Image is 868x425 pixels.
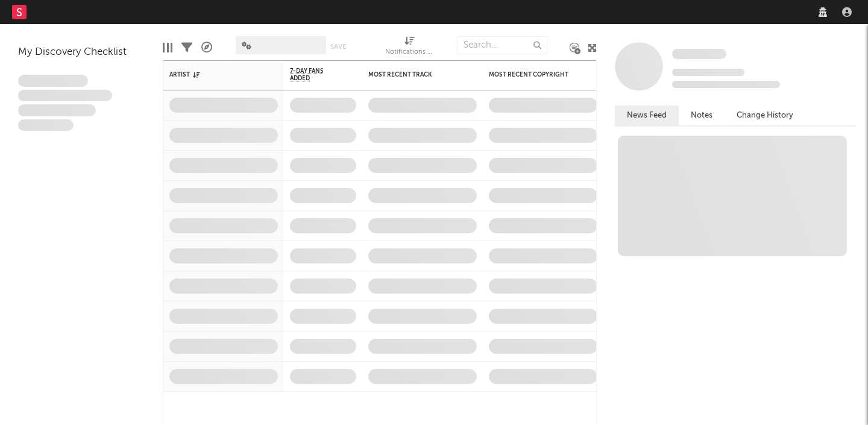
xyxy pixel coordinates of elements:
span: Integer aliquet in purus et [18,90,112,102]
input: Search... [457,36,547,54]
div: Most Recent Track [368,71,459,78]
div: Most Recent Copyright [489,71,579,78]
div: My Discovery Checklist [18,45,145,60]
div: Notifications (Artist) [385,45,433,60]
button: Save [330,43,346,50]
button: Notes [679,105,725,125]
div: A&R Pipeline [201,30,212,65]
div: Edit Columns [163,30,172,65]
div: Notifications (Artist) [385,30,433,65]
button: News Feed [615,105,679,125]
span: Aliquam viverra [18,119,74,131]
span: Some Artist [672,49,726,59]
span: 7-Day Fans Added [290,68,338,82]
span: Tracking Since: [DATE] [672,69,744,76]
div: Artist [169,71,260,78]
div: Filters [181,30,192,65]
span: 0 fans last week [672,81,780,88]
span: Praesent ac interdum [18,104,96,116]
span: Lorem ipsum dolor [18,75,88,87]
button: Change History [725,105,805,125]
a: Some Artist [672,48,726,60]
